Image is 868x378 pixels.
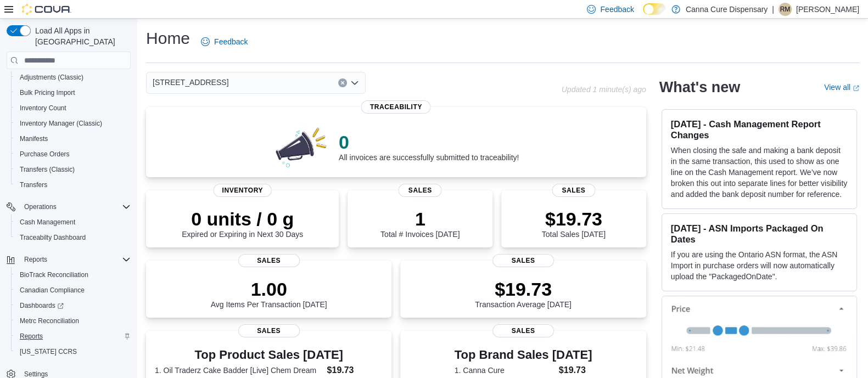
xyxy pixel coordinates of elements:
span: Adjustments (Classic) [15,71,131,84]
span: Canadian Compliance [15,284,131,297]
a: Metrc Reconciliation [15,314,83,328]
button: Canadian Compliance [11,283,135,298]
a: Transfers (Classic) [15,163,79,176]
span: Inventory [213,184,272,197]
button: Metrc Reconciliation [11,313,135,329]
div: All invoices are successfully submitted to traceability! [339,131,519,162]
span: Sales [492,324,554,337]
h3: Top Brand Sales [DATE] [455,348,592,362]
button: Purchase Orders [11,146,135,162]
dd: $19.73 [559,364,592,377]
button: Adjustments (Classic) [11,70,135,85]
a: Reports [15,330,47,343]
a: Feedback [197,31,252,53]
p: | [772,3,774,16]
div: Total # Invoices [DATE] [380,208,460,239]
a: Dashboards [15,299,68,312]
a: Inventory Count [15,101,71,115]
a: Inventory Manager (Classic) [15,117,107,130]
div: Expired or Expiring in Next 30 Days [182,208,303,239]
h1: Home [146,27,190,49]
span: Traceability [361,100,431,114]
button: Transfers (Classic) [11,162,135,177]
button: Manifests [11,131,135,146]
span: Sales [492,254,554,267]
h2: What's new [659,78,740,96]
div: Avg Items Per Transaction [DATE] [211,278,327,309]
span: Metrc Reconciliation [20,317,79,325]
button: Transfers [11,177,135,193]
dt: 1. Canna Cure [455,365,555,376]
button: Operations [20,200,61,213]
div: Transaction Average [DATE] [475,278,572,309]
span: Sales [238,324,300,337]
span: BioTrack Reconciliation [15,268,131,281]
span: Cash Management [20,218,75,227]
button: Operations [2,199,135,215]
span: Inventory Count [20,104,66,112]
span: Sales [399,184,442,197]
a: Manifests [15,132,52,145]
span: Bulk Pricing Import [20,88,75,97]
span: BioTrack Reconciliation [20,270,88,279]
span: [US_STATE] CCRS [20,347,77,356]
span: Canadian Compliance [20,286,85,295]
input: Dark Mode [643,3,666,15]
button: Inventory Count [11,100,135,116]
span: Metrc Reconciliation [15,314,131,328]
span: Purchase Orders [15,148,131,161]
button: Open list of options [350,78,359,87]
a: Cash Management [15,216,80,229]
span: Reports [20,332,43,341]
span: Operations [24,202,57,211]
span: Inventory Manager (Classic) [15,117,131,130]
button: Clear input [338,78,347,87]
a: Bulk Pricing Import [15,86,80,99]
a: [US_STATE] CCRS [15,345,81,358]
p: Updated 1 minute(s) ago [562,85,646,94]
p: $19.73 [542,208,606,230]
span: Reports [24,255,47,264]
a: BioTrack Reconciliation [15,268,93,281]
span: RM [780,3,791,16]
div: Rogelio Mitchell [779,3,792,16]
button: BioTrack Reconciliation [11,267,135,283]
span: Reports [20,253,131,266]
svg: External link [853,85,859,92]
span: Feedback [600,4,634,15]
p: $19.73 [475,278,572,300]
p: Canna Cure Dispensary [686,3,768,16]
div: Total Sales [DATE] [542,208,606,239]
p: 1 [380,208,460,230]
button: Bulk Pricing Import [11,85,135,100]
span: Transfers [20,180,47,189]
p: 1.00 [211,278,327,300]
button: Inventory Manager (Classic) [11,116,135,131]
a: Canadian Compliance [15,284,89,297]
span: [STREET_ADDRESS] [153,76,228,89]
span: Transfers (Classic) [20,165,75,174]
span: Cash Management [15,216,131,229]
a: Adjustments (Classic) [15,71,88,84]
span: Dashboards [15,299,131,312]
span: Traceabilty Dashboard [20,233,86,242]
button: Reports [2,252,135,267]
h3: [DATE] - Cash Management Report Changes [671,119,848,140]
p: 0 [339,131,519,153]
h3: Top Product Sales [DATE] [155,348,383,362]
span: Bulk Pricing Import [15,86,131,99]
img: Cova [22,4,71,15]
button: Reports [20,253,52,266]
p: [PERSON_NAME] [796,3,859,16]
button: Cash Management [11,215,135,230]
span: Dark Mode [643,15,643,15]
button: [US_STATE] CCRS [11,344,135,359]
a: Dashboards [11,298,135,313]
span: Transfers [15,178,131,191]
span: Transfers (Classic) [15,163,131,176]
a: Purchase Orders [15,148,74,161]
dd: $19.73 [327,364,383,377]
span: Load All Apps in [GEOGRAPHIC_DATA] [31,25,131,47]
a: Traceabilty Dashboard [15,231,90,244]
h3: [DATE] - ASN Imports Packaged On Dates [671,223,848,245]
